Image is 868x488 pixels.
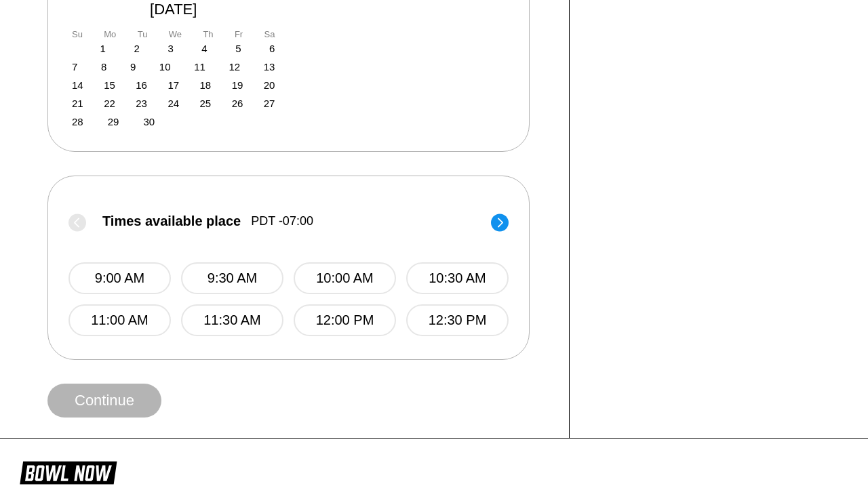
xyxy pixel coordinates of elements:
div: Choose Tuesday, September 9th, 2025 [130,61,136,73]
div: Choose Tuesday, September 2nd, 2025 [134,43,139,54]
span: Times available place [102,213,241,228]
div: Choose Friday, September 5th, 2025 [235,43,241,54]
div: Choose Monday, September 1st, 2025 [100,43,106,54]
div: Choose Saturday, September 20th, 2025 [264,79,275,91]
div: Choose Sunday, September 7th, 2025 [72,61,77,73]
div: Choose Saturday, September 27th, 2025 [264,98,275,109]
span: PDT -07:00 [251,213,313,228]
div: Choose Tuesday, September 30th, 2025 [143,116,155,127]
div: Choose Friday, September 12th, 2025 [229,61,240,73]
div: month 2025-09 [72,43,275,127]
button: 12:00 PM [294,304,396,336]
div: Choose Thursday, September 11th, 2025 [194,61,205,73]
button: 9:00 AM [68,262,171,294]
button: 11:00 AM [68,304,171,336]
div: Choose Friday, September 26th, 2025 [232,98,243,109]
div: Choose Sunday, September 14th, 2025 [72,79,83,91]
div: Th [203,29,213,39]
div: Choose Tuesday, September 16th, 2025 [136,79,147,91]
div: Choose Monday, September 22nd, 2025 [104,98,115,109]
div: We [169,29,182,39]
div: Choose Wednesday, September 3rd, 2025 [167,43,173,54]
button: 11:30 AM [181,304,283,336]
div: Choose Saturday, September 6th, 2025 [269,43,275,54]
div: Choose Friday, September 19th, 2025 [232,79,243,91]
div: Choose Wednesday, September 10th, 2025 [159,61,171,73]
div: Choose Monday, September 8th, 2025 [101,61,106,73]
div: Fr [235,29,243,39]
div: Choose Sunday, September 28th, 2025 [72,116,83,127]
button: 10:00 AM [294,262,396,294]
div: Sa [264,29,275,39]
div: Choose Tuesday, September 23rd, 2025 [136,98,147,109]
div: Mo [104,29,116,39]
button: 9:30 AM [181,262,283,294]
button: 12:30 PM [406,304,509,336]
div: Su [72,29,83,39]
div: Choose Thursday, September 4th, 2025 [201,43,207,54]
div: Choose Wednesday, September 24th, 2025 [167,98,179,109]
div: Choose Thursday, September 25th, 2025 [200,98,212,109]
div: Choose Monday, September 15th, 2025 [104,79,115,91]
div: Choose Sunday, September 21st, 2025 [72,98,83,109]
button: 10:30 AM [406,262,509,294]
div: Choose Thursday, September 18th, 2025 [200,79,212,91]
div: Choose Saturday, September 13th, 2025 [264,61,275,73]
div: Choose Wednesday, September 17th, 2025 [167,79,179,91]
div: Tu [138,29,148,39]
div: Choose Monday, September 29th, 2025 [108,116,119,127]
